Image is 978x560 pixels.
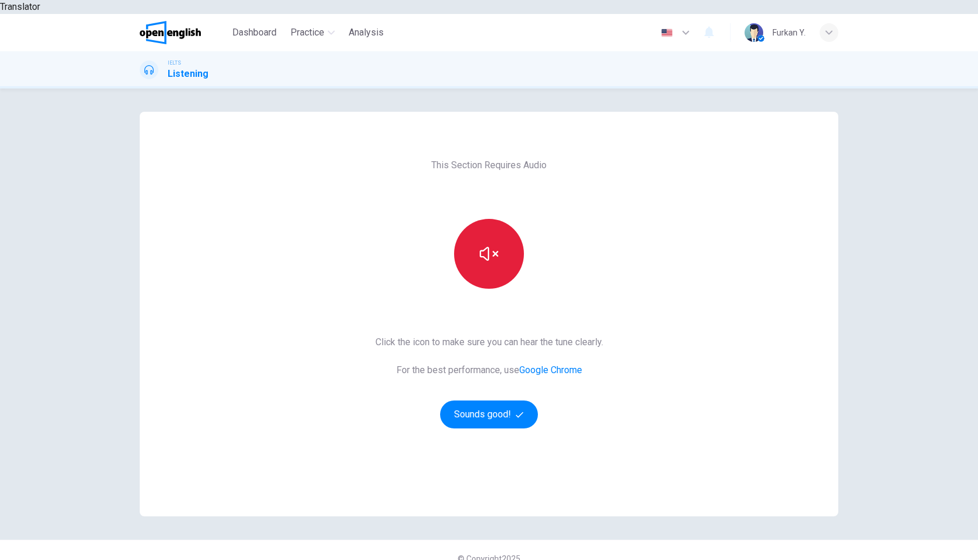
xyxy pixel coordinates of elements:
h1: Listening [168,67,208,81]
img: en [660,29,674,37]
a: Google Chrome [519,364,582,375]
span: This Section Requires Audio [431,158,547,172]
span: Dashboard [232,26,277,40]
span: IELTS [168,59,181,67]
button: Sounds good! [440,400,538,428]
img: OpenEnglish logo [140,21,201,44]
button: Analysis [344,22,388,43]
span: Click the icon to make sure you can hear the tune clearly. [375,335,603,349]
span: Practice [290,26,324,40]
button: Practice [286,22,339,43]
div: Furkan Y. [773,26,806,40]
span: Analysis [349,26,384,40]
button: Dashboard [228,22,281,43]
a: OpenEnglish logo [140,21,228,44]
span: For the best performance, use [375,363,603,377]
img: Profile picture [745,23,763,42]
